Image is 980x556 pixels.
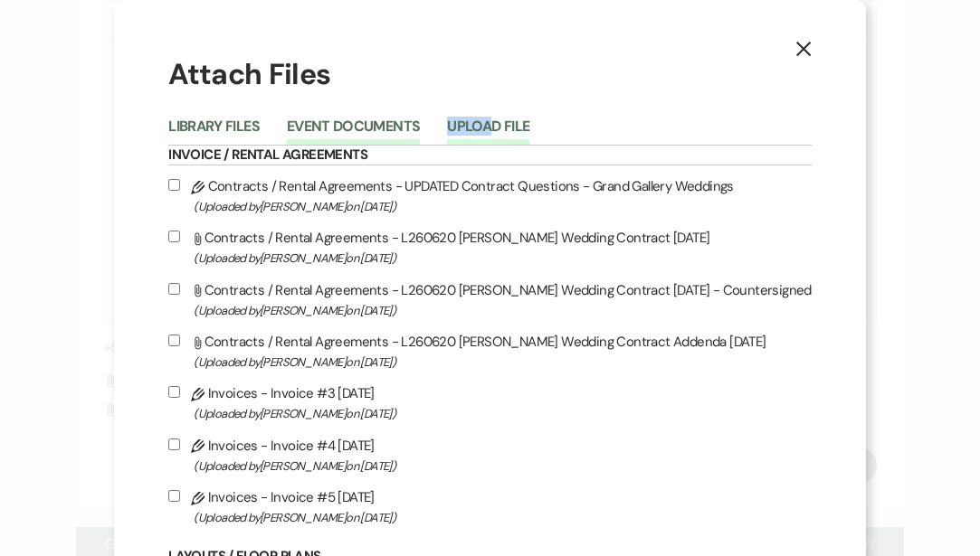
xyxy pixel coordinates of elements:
label: Contracts / Rental Agreements - L260620 [PERSON_NAME] Wedding Contract [DATE] - Countersigned [168,278,812,321]
label: Contracts / Rental Agreements - UPDATED Contract Questions - Grand Gallery Weddings [168,174,812,217]
button: Upload File [447,119,529,145]
input: Invoices - Invoice #4 [DATE](Uploaded by[PERSON_NAME]on [DATE]) [168,438,180,450]
span: (Uploaded by [PERSON_NAME] on [DATE] ) [194,300,812,321]
label: Invoices - Invoice #5 [DATE] [168,485,812,528]
input: Contracts / Rental Agreements - L260620 [PERSON_NAME] Wedding Contract [DATE] - Countersigned(Upl... [168,283,180,295]
input: Contracts / Rental Agreements - L260620 [PERSON_NAME] Wedding Contract [DATE](Uploaded by[PERSON_... [168,231,180,242]
span: (Uploaded by [PERSON_NAME] on [DATE] ) [194,403,812,424]
h1: Attach Files [168,54,812,95]
label: Contracts / Rental Agreements - L260620 [PERSON_NAME] Wedding Contract [DATE] [168,226,812,269]
input: Invoices - Invoice #5 [DATE](Uploaded by[PERSON_NAME]on [DATE]) [168,490,180,502]
span: (Uploaded by [PERSON_NAME] on [DATE] ) [194,248,812,269]
input: Contracts / Rental Agreements - L260620 [PERSON_NAME] Wedding Contract Addenda [DATE](Uploaded by... [168,335,180,346]
input: Contracts / Rental Agreements - UPDATED Contract Questions - Grand Gallery Weddings(Uploaded by[P... [168,179,180,191]
button: Library Files [168,119,260,145]
label: Invoices - Invoice #4 [DATE] [168,434,812,476]
input: Invoices - Invoice #3 [DATE](Uploaded by[PERSON_NAME]on [DATE]) [168,386,180,398]
label: Invoices - Invoice #3 [DATE] [168,382,812,424]
span: (Uploaded by [PERSON_NAME] on [DATE] ) [194,456,812,476]
h6: Invoice / Rental Agreements [168,146,812,165]
label: Contracts / Rental Agreements - L260620 [PERSON_NAME] Wedding Contract Addenda [DATE] [168,330,812,372]
span: (Uploaded by [PERSON_NAME] on [DATE] ) [194,507,812,528]
button: Event Documents [287,119,420,145]
span: (Uploaded by [PERSON_NAME] on [DATE] ) [194,196,812,217]
span: (Uploaded by [PERSON_NAME] on [DATE] ) [194,352,812,372]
